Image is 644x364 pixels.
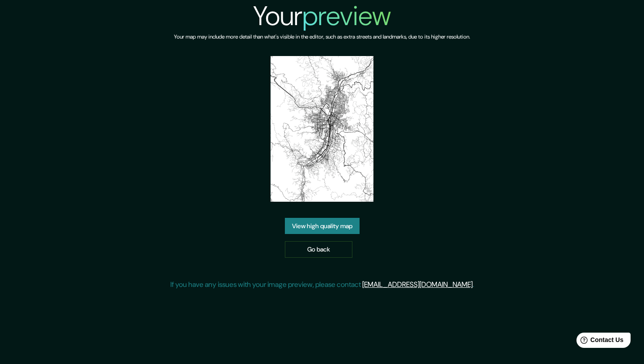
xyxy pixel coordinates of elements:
a: View high quality map [285,218,360,234]
a: Go back [285,241,352,258]
a: [EMAIL_ADDRESS][DOMAIN_NAME] [362,280,473,289]
p: If you have any issues with your image preview, please contact . [170,279,474,290]
img: created-map-preview [271,56,373,202]
h6: Your map may include more detail than what's visible in the editor, such as extra streets and lan... [174,32,470,42]
iframe: Help widget launcher [564,329,634,354]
